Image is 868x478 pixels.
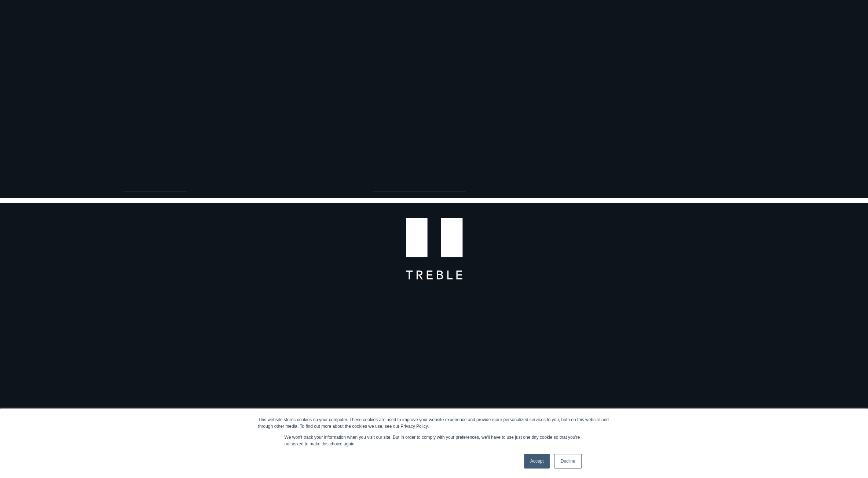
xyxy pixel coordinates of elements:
[524,454,550,468] a: Accept
[554,454,581,468] a: Decline
[406,198,462,280] img: T
[285,434,584,447] p: We won't track your information when you visit our site. But in order to comply with your prefere...
[258,416,610,430] div: This website stores cookies on your computer. These cookies are used to improve your website expe...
